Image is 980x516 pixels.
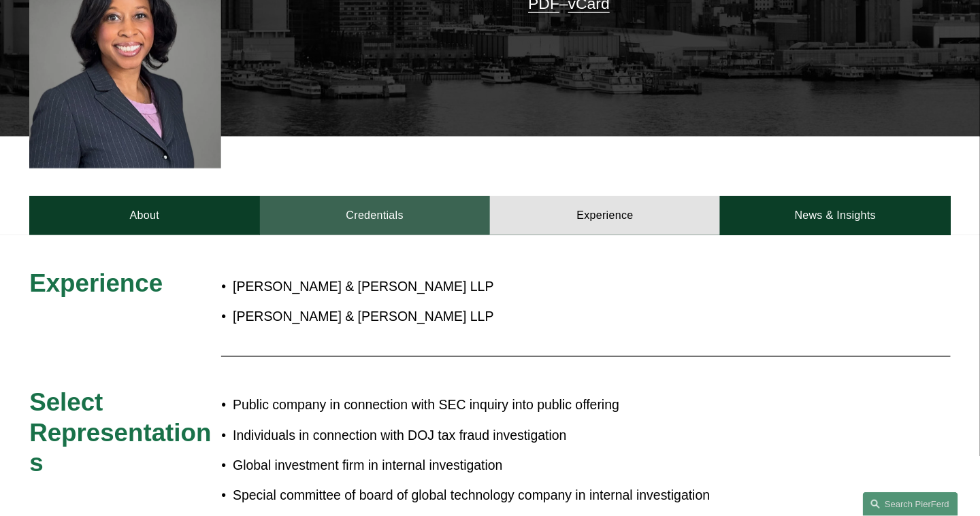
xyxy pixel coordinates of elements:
a: Experience [490,196,720,235]
p: Individuals in connection with DOJ tax fraud investigation [233,424,835,447]
p: [PERSON_NAME] & [PERSON_NAME] LLP [233,305,835,328]
span: Experience [29,269,163,297]
a: News & Insights [720,196,950,235]
a: Search this site [863,492,958,516]
span: Select Representations [29,388,211,478]
p: Public company in connection with SEC inquiry into public offering [233,393,835,417]
p: Special committee of board of global technology company in internal investigation [233,484,835,508]
a: Credentials [260,196,490,235]
p: Global investment firm in internal investigation [233,454,835,478]
p: [PERSON_NAME] & [PERSON_NAME] LLP [233,275,835,298]
a: About [29,196,259,235]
